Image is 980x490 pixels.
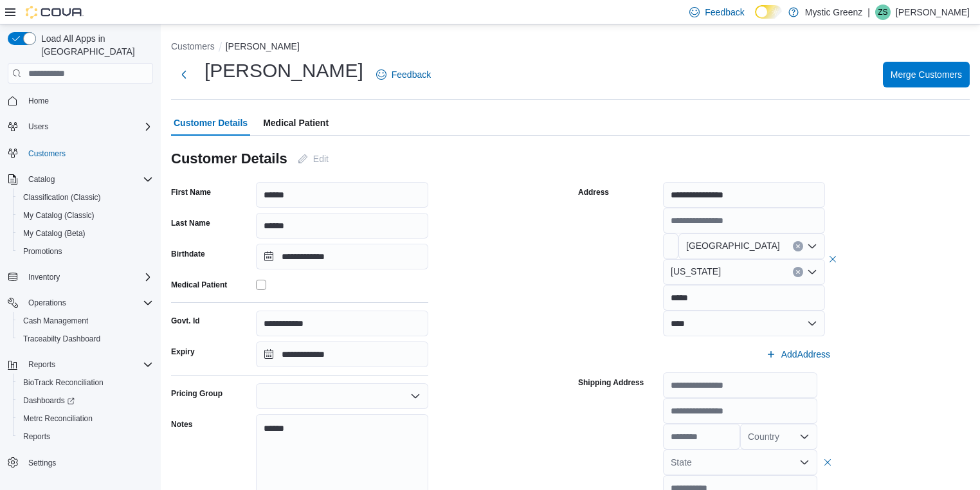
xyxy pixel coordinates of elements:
[18,313,93,329] a: Cash Management
[755,5,782,19] input: Dark Mode
[171,151,287,167] h3: Customer Details
[23,334,100,344] span: Traceabilty Dashboard
[28,458,56,468] span: Settings
[3,170,158,188] button: Catalog
[18,190,106,205] a: Classification (Classic)
[23,295,153,311] span: Operations
[23,455,61,471] a: Settings
[18,244,68,259] a: Promotions
[18,375,153,390] span: BioTrack Reconciliation
[18,411,153,426] span: Metrc Reconciliation
[13,428,158,446] button: Reports
[263,110,329,136] span: Medical Patient
[578,377,644,388] label: Shipping Address
[3,143,158,162] button: Customers
[28,96,49,106] span: Home
[793,241,803,251] button: Clear input
[171,41,215,51] button: Customers
[313,152,329,165] span: Edit
[171,419,192,430] label: Notes
[18,226,91,241] a: My Catalog (Beta)
[23,316,88,326] span: Cash Management
[18,331,153,347] span: Traceabilty Dashboard
[23,228,86,239] span: My Catalog (Beta)
[36,32,153,58] span: Load All Apps in [GEOGRAPHIC_DATA]
[23,357,60,372] button: Reports
[23,145,153,161] span: Customers
[174,110,248,136] span: Customer Details
[799,457,810,467] button: Open list of options
[226,41,300,51] button: [PERSON_NAME]
[13,188,158,206] button: Classification (Classic)
[28,149,66,159] span: Customers
[204,58,363,84] h1: [PERSON_NAME]
[875,5,891,20] div: Zoey Shull
[878,5,887,20] span: ZS
[26,6,84,19] img: Cova
[28,174,55,185] span: Catalog
[891,68,962,81] span: Merge Customers
[23,377,104,388] span: BioTrack Reconciliation
[671,264,721,279] span: [US_STATE]
[799,431,810,442] button: Open list of options
[3,356,158,374] button: Reports
[18,226,153,241] span: My Catalog (Beta)
[13,410,158,428] button: Metrc Reconciliation
[3,268,158,286] button: Inventory
[13,224,158,242] button: My Catalog (Beta)
[3,294,158,312] button: Operations
[23,172,153,187] span: Catalog
[23,455,153,471] span: Settings
[23,192,101,203] span: Classification (Classic)
[410,391,421,401] button: Open list of options
[867,5,870,20] p: |
[23,295,71,311] button: Operations
[18,429,153,444] span: Reports
[256,244,428,269] input: Press the down key to open a popover containing a calendar.
[18,313,153,329] span: Cash Management
[18,208,100,223] a: My Catalog (Classic)
[28,122,48,132] span: Users
[23,431,50,442] span: Reports
[23,269,65,285] button: Inventory
[171,218,210,228] label: Last Name
[781,348,830,361] span: Add Address
[171,62,197,87] button: Next
[686,238,780,253] span: [GEOGRAPHIC_DATA]
[171,187,211,197] label: First Name
[28,359,55,370] span: Reports
[23,395,75,406] span: Dashboards
[13,330,158,348] button: Traceabilty Dashboard
[28,272,60,282] span: Inventory
[23,357,153,372] span: Reports
[171,347,195,357] label: Expiry
[18,393,153,408] span: Dashboards
[13,206,158,224] button: My Catalog (Classic)
[23,119,53,134] button: Users
[13,242,158,260] button: Promotions
[18,208,153,223] span: My Catalog (Classic)
[28,298,66,308] span: Operations
[392,68,431,81] span: Feedback
[18,331,105,347] a: Traceabilty Dashboard
[18,375,109,390] a: BioTrack Reconciliation
[371,62,436,87] a: Feedback
[3,118,158,136] button: Users
[793,267,803,277] button: Clear input
[23,413,93,424] span: Metrc Reconciliation
[807,241,817,251] button: Open list of options
[23,93,153,109] span: Home
[23,246,62,257] span: Promotions
[23,210,95,221] span: My Catalog (Classic)
[13,312,158,330] button: Cash Management
[171,388,222,399] label: Pricing Group
[705,6,744,19] span: Feedback
[171,280,227,290] label: Medical Patient
[883,62,970,87] button: Merge Customers
[3,91,158,110] button: Home
[807,267,817,277] button: Open list of options
[13,392,158,410] a: Dashboards
[23,93,54,109] a: Home
[18,393,80,408] a: Dashboards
